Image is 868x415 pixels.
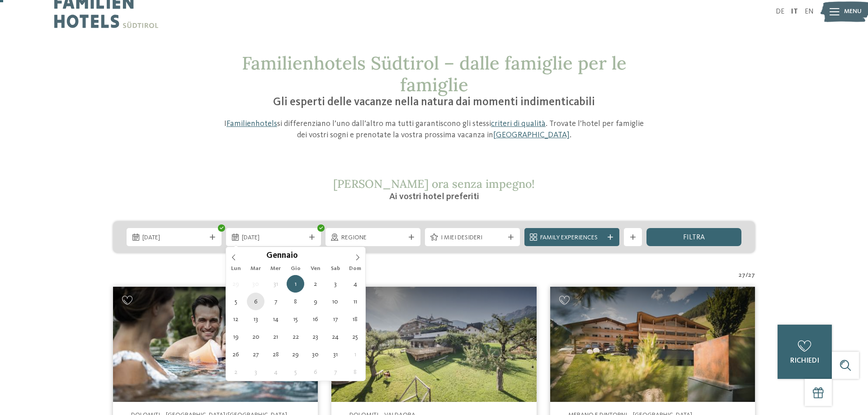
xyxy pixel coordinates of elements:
[333,177,535,191] span: [PERSON_NAME] ora senza impegno!
[227,275,245,293] span: Dicembre 29, 2025
[298,251,328,260] input: Year
[326,310,344,328] span: Gennaio 17, 2026
[226,266,246,272] span: Lun
[550,287,755,402] img: Aktiv & Familienhotel Adlernest ****
[227,293,245,310] span: Gennaio 5, 2026
[326,293,344,310] span: Gennaio 10, 2026
[745,271,748,280] span: /
[273,97,595,108] span: Gli esperti delle vacanze nella natura dai momenti indimenticabili
[247,275,264,293] span: Dicembre 30, 2025
[326,275,344,293] span: Gennaio 3, 2026
[748,271,755,280] span: 27
[287,345,304,363] span: Gennaio 29, 2026
[227,310,245,328] span: Gennaio 12, 2026
[844,7,862,16] span: Menu
[791,8,798,15] a: IT
[287,310,304,328] span: Gennaio 15, 2026
[307,363,324,381] span: Febbraio 6, 2026
[307,328,324,345] span: Gennaio 23, 2026
[242,233,305,242] span: [DATE]
[805,8,814,15] a: EN
[246,266,266,272] span: Mar
[227,363,245,381] span: Febbraio 2, 2026
[247,293,264,310] span: Gennaio 6, 2026
[247,310,264,328] span: Gennaio 13, 2026
[266,252,298,261] span: Gennaio
[790,357,819,364] span: richiedi
[219,118,649,141] p: I si differenziano l’uno dall’altro ma tutti garantiscono gli stessi . Trovate l’hotel per famigl...
[306,266,325,272] span: Ven
[326,328,344,345] span: Gennaio 24, 2026
[778,325,832,379] a: richiedi
[247,345,264,363] span: Gennaio 27, 2026
[739,271,745,280] span: 27
[346,345,364,363] span: Febbraio 1, 2026
[247,328,264,345] span: Gennaio 20, 2026
[307,310,324,328] span: Gennaio 16, 2026
[346,363,364,381] span: Febbraio 8, 2026
[267,293,284,310] span: Gennaio 7, 2026
[346,275,364,293] span: Gennaio 4, 2026
[346,328,364,345] span: Gennaio 25, 2026
[142,233,206,242] span: [DATE]
[247,363,264,381] span: Febbraio 3, 2026
[326,363,344,381] span: Febbraio 7, 2026
[346,293,364,310] span: Gennaio 11, 2026
[683,234,705,241] span: filtra
[331,287,536,402] img: Cercate un hotel per famiglie? Qui troverete solo i migliori!
[776,8,784,15] a: DE
[287,363,304,381] span: Febbraio 5, 2026
[307,293,324,310] span: Gennaio 9, 2026
[346,310,364,328] span: Gennaio 18, 2026
[286,266,306,272] span: Gio
[345,266,365,272] span: Dom
[540,233,604,242] span: Family Experiences
[491,120,546,128] a: criteri di qualità
[307,345,324,363] span: Gennaio 30, 2026
[493,131,570,139] a: [GEOGRAPHIC_DATA]
[267,275,284,293] span: Dicembre 31, 2025
[287,293,304,310] span: Gennaio 8, 2026
[307,275,324,293] span: Gennaio 2, 2026
[389,192,479,201] span: Ai vostri hotel preferiti
[267,310,284,328] span: Gennaio 14, 2026
[227,345,245,363] span: Gennaio 26, 2026
[227,328,245,345] span: Gennaio 19, 2026
[113,287,318,402] img: Cercate un hotel per famiglie? Qui troverete solo i migliori!
[287,328,304,345] span: Gennaio 22, 2026
[242,51,627,96] span: Familienhotels Südtirol – dalle famiglie per le famiglie
[266,266,286,272] span: Mer
[226,120,277,128] a: Familienhotels
[326,345,344,363] span: Gennaio 31, 2026
[267,363,284,381] span: Febbraio 4, 2026
[287,275,304,293] span: Gennaio 1, 2026
[267,345,284,363] span: Gennaio 28, 2026
[325,266,345,272] span: Sab
[341,233,405,242] span: Regione
[267,328,284,345] span: Gennaio 21, 2026
[441,233,504,242] span: I miei desideri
